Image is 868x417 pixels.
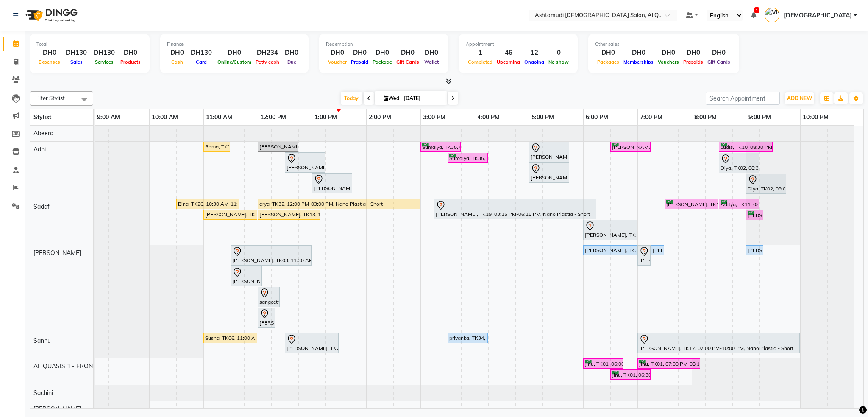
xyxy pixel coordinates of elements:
[36,59,62,65] span: Expenses
[747,175,785,193] div: Diya, TK02, 09:00 PM-09:45 PM, Classic Pedicure
[286,154,324,171] div: [PERSON_NAME], TK31, 12:30 PM-01:15 PM, Classic Manicure
[611,371,650,379] div: Jinu, TK01, 06:30 PM-07:15 PM, Classic Pedicure
[118,48,143,58] div: DH0
[530,164,568,182] div: [PERSON_NAME], TK08, 05:00 PM-05:45 PM, Classic Pedicure
[258,111,288,123] a: 12:00 PM
[259,309,274,327] div: [PERSON_NAME], TK09, 12:00 PM-12:20 PM, [PERSON_NAME]/Face Bleach
[370,48,394,58] div: DH0
[681,48,705,58] div: DH0
[435,200,595,218] div: [PERSON_NAME], TK19, 03:15 PM-06:15 PM, Nano Plastia - Short
[720,200,758,208] div: Aditya, TK11, 08:30 PM-09:15 PM, Hair Spa Schwarkopf/Loreal/Keratin - Short
[231,246,311,264] div: [PERSON_NAME], TK03, 11:30 AM-01:00 PM, Hydra Facial with Brightening
[349,48,370,58] div: DH0
[611,143,650,151] div: [PERSON_NAME] me, TK25, 06:30 PM-07:15 PM, Classic Manicure
[529,111,556,123] a: 5:00 PM
[326,48,349,58] div: DH0
[638,360,699,368] div: Jinu, TK01, 07:00 PM-08:10 PM, Roots Color - [MEDICAL_DATA] Free
[422,59,441,65] span: Wallet
[36,48,62,58] div: DH0
[187,48,215,58] div: DH130
[595,59,621,65] span: Packages
[313,174,351,192] div: [PERSON_NAME], TK31, 01:00 PM-01:45 PM, Classic Pedicure
[584,246,636,254] div: [PERSON_NAME], TK24, 06:00 PM-07:00 PM, Hydra Facial
[765,8,779,22] img: Vishnu
[546,59,571,65] span: No show
[259,143,297,151] div: [PERSON_NAME], TK29, 12:00 PM-12:45 PM, Classic Pedicure
[448,154,487,162] div: Sumaiya, TK35, 03:30 PM-04:15 PM, Classic Pedicure
[522,48,546,58] div: 12
[253,48,281,58] div: DH234
[785,92,814,104] button: ADD NEW
[33,337,51,344] span: Sannu
[621,59,656,65] span: Memberships
[95,111,122,123] a: 9:00 AM
[33,405,81,413] span: [PERSON_NAME]
[253,59,281,65] span: Petty cash
[326,41,442,48] div: Redemption
[421,143,460,151] div: Sumaiya, TK35, 03:00 PM-03:45 PM, Classic Manicure
[522,59,546,65] span: Ongoing
[33,362,119,370] span: AL QUASIS 1 - FRONT OFFICE
[259,200,419,208] div: arya, TK32, 12:00 PM-03:00 PM, Nano Plastia - Short
[169,59,185,65] span: Cash
[90,48,118,58] div: DH130
[35,95,65,101] span: Filter Stylist
[546,48,571,58] div: 0
[204,111,234,123] a: 11:00 AM
[312,111,339,123] a: 1:00 PM
[33,146,46,153] span: Adhi
[204,211,256,218] div: [PERSON_NAME], TK13, 11:00 AM-12:00 PM, Creative Hair Cut
[33,389,53,397] span: Sachini
[466,48,495,58] div: 1
[33,113,51,121] span: Stylist
[705,48,732,58] div: DH0
[204,334,256,342] div: Susha, TK06, 11:00 AM-12:00 PM, Creative Hair Cut
[466,59,495,65] span: Completed
[621,48,656,58] div: DH0
[93,59,116,65] span: Services
[754,7,759,13] span: 1
[747,246,762,254] div: [PERSON_NAME], TK18, 09:00 PM-09:20 PM, Eyebrow Threading
[394,48,421,58] div: DH0
[421,48,442,58] div: DH0
[281,48,302,58] div: DH0
[231,267,261,285] div: [PERSON_NAME], TK09, 11:30 AM-12:05 PM, Clean up
[747,211,762,219] div: [PERSON_NAME], TK11, 09:00 PM-09:20 PM, Eyebrow Threading
[394,59,421,65] span: Gift Cards
[421,111,448,123] a: 3:00 PM
[33,129,53,137] span: Abeera
[215,59,253,65] span: Online/Custom
[370,59,394,65] span: Package
[194,59,209,65] span: Card
[401,92,444,105] input: 2025-09-03
[341,92,362,105] span: Today
[33,249,81,257] span: [PERSON_NAME]
[495,59,522,65] span: Upcoming
[259,288,279,306] div: sangeetha ashtamudi [DEMOGRAPHIC_DATA] SALON, TK33, 12:00 PM-12:25 PM, Brazilian Waxing
[118,59,143,65] span: Products
[259,211,320,218] div: [PERSON_NAME], TK13, 12:00 PM-01:10 PM, Roots Color - Schwarzkopf/L’Oréal
[681,59,705,65] span: Prepaids
[638,246,650,264] div: [PERSON_NAME], TK19, 07:00 PM-07:15 PM, Under Arms Waxing
[68,59,85,65] span: Sales
[326,59,349,65] span: Voucher
[638,111,665,123] a: 7:00 PM
[349,59,370,65] span: Prepaid
[656,48,681,58] div: DH0
[150,111,180,123] a: 10:00 AM
[746,111,773,123] a: 9:00 PM
[751,11,756,19] a: 1
[595,48,621,58] div: DH0
[381,95,401,101] span: Wed
[652,246,663,254] div: [PERSON_NAME], TK24, 07:15 PM-07:30 PM, [GEOGRAPHIC_DATA] Threading
[367,111,393,123] a: 2:00 PM
[656,59,681,65] span: Vouchers
[466,41,571,48] div: Appointment
[167,41,302,48] div: Finance
[595,41,732,48] div: Other sales
[448,334,487,342] div: priyanka, TK34, 03:30 PM-04:15 PM, Wash & Blow Dry - Short Hair
[167,48,187,58] div: DH0
[285,59,298,65] span: Due
[584,360,623,368] div: Jinu, TK01, 06:00 PM-06:45 PM, Classic Manicure
[720,154,758,172] div: Diya, TK02, 08:30 PM-09:15 PM, Classic Manicure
